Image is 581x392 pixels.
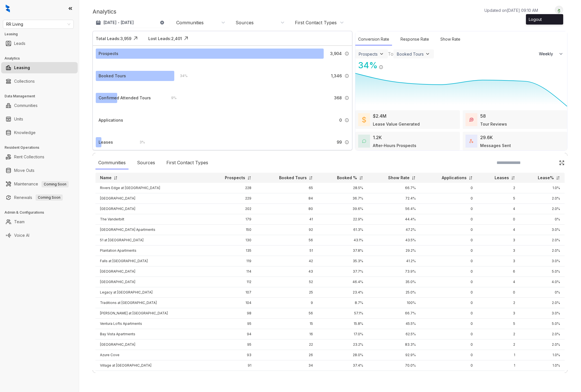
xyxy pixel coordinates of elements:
td: 72.4% [368,193,420,204]
img: Info [379,65,383,69]
img: Info [345,118,349,122]
td: 23.2% [317,340,368,350]
p: Booked % [337,175,357,181]
li: Communities [1,100,78,111]
div: 34 % [355,59,378,72]
td: 65 [256,183,317,193]
td: 2.0% [520,298,565,308]
p: [DATE] - [DATE] [103,20,134,25]
div: First Contact Types [295,19,337,26]
td: Bay Vista Apartments [95,329,205,340]
td: 2 [477,298,520,308]
td: [PERSON_NAME] at [GEOGRAPHIC_DATA] [95,308,205,319]
td: [GEOGRAPHIC_DATA] [95,340,205,350]
td: 83.3% [368,340,420,350]
img: Click Icon [182,34,190,43]
div: Booked Tours [99,73,126,79]
td: 1.0% [520,350,565,360]
td: 95 [205,319,256,329]
img: ViewFilterArrow [425,51,430,57]
p: Applications [442,175,467,181]
td: 22 [256,340,317,350]
td: Legacy at [GEOGRAPHIC_DATA] [95,287,205,298]
td: 92 [256,225,317,235]
img: sorting [412,176,416,180]
td: [GEOGRAPHIC_DATA] [95,204,205,214]
td: 0 [420,350,478,360]
div: Sources [134,156,158,169]
img: Info [345,51,349,56]
td: 5 [477,319,520,329]
td: 5 [477,371,520,381]
td: 51 at [GEOGRAPHIC_DATA] [95,235,205,246]
img: LeaseValue [362,116,366,123]
td: 3.0% [520,256,565,266]
td: 2 [477,329,520,340]
td: 0 [420,298,478,308]
td: [GEOGRAPHIC_DATA] [95,266,205,277]
td: 42 [256,256,317,266]
div: After-Hours Prospects [373,143,416,148]
td: 1.0% [520,183,565,193]
td: Ventura Lofts Apartments [95,319,205,329]
td: 150 [205,225,256,235]
td: 1 [477,360,520,371]
li: Collections [1,76,78,87]
td: 43.1% [317,235,368,246]
p: Booked Tours [279,175,307,181]
td: 51 [256,246,317,256]
td: 35.3% [317,256,368,266]
img: TotalFum [469,139,473,143]
td: 15.8% [317,319,368,329]
p: Show Rate [388,175,410,181]
td: 0 [477,214,520,225]
td: 0 [420,319,478,329]
td: 80 [256,204,317,214]
td: 94 [205,329,256,340]
td: Village at [GEOGRAPHIC_DATA] [95,360,205,371]
td: 0 [420,246,478,256]
div: Communities [176,19,204,26]
td: 3.0% [520,308,565,319]
td: 112 [205,277,256,287]
td: 0 [477,287,520,298]
td: 3 [477,235,520,246]
td: 41 [256,214,317,225]
p: Leases [495,175,509,181]
td: Traditions at [GEOGRAPHIC_DATA] [95,298,205,308]
td: 6.0% [520,371,565,381]
td: 25 [256,287,317,298]
td: 5.0% [520,319,565,329]
td: 0 [420,193,478,204]
td: 15 [256,319,317,329]
p: Analytics [93,7,116,16]
li: Units [1,113,78,125]
td: Azure Cove [95,350,205,360]
td: 56.4% [368,204,420,214]
div: Lost Leads: 2,401 [148,36,182,41]
h3: Analytics [5,56,79,61]
td: 61.3% [317,225,368,235]
td: 3 [477,256,520,266]
td: 8.7% [317,298,368,308]
td: 41.2% [368,256,420,266]
h3: Leasing [5,32,79,37]
td: 0% [520,214,565,225]
td: 179 [205,214,256,225]
td: 228 [205,183,256,193]
div: Communities [95,156,129,169]
td: 26.2% [317,371,368,381]
img: Click Icon [131,34,140,43]
div: 34 % [174,73,188,79]
td: 70.0% [368,360,420,371]
div: 58 [480,113,486,119]
td: 130 [205,235,256,246]
span: Coming Soon [36,194,63,201]
img: UserAvatar [555,7,563,13]
div: Confirmed Attended Tours [99,95,151,101]
td: 37.4% [317,360,368,371]
li: Team [1,216,78,227]
td: Rivers Edge at [GEOGRAPHIC_DATA] [95,183,205,193]
td: 2.0% [520,235,565,246]
td: 98 [205,308,256,319]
